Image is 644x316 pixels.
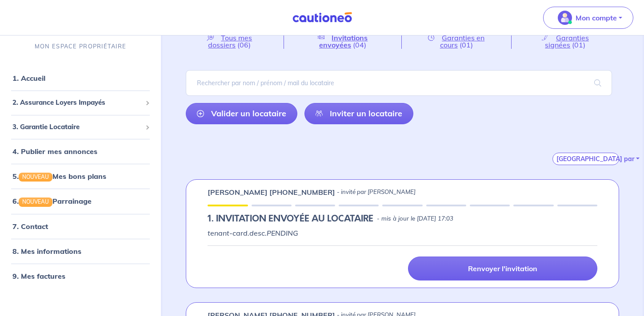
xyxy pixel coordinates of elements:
p: Renvoyer l'invitation [468,264,537,273]
span: (01) [460,40,473,49]
a: Invitations envoyées(04) [284,33,401,49]
div: 1. Accueil [4,69,157,87]
img: illu_account_valid_menu.svg [558,11,572,25]
div: 3. Garantie Locataire [4,118,157,136]
a: Valider un locataire [186,103,297,124]
span: 3. Garantie Locataire [12,122,142,132]
span: Garanties en cours [440,33,485,49]
p: - mis à jour le [DATE] 17:03 [377,214,453,223]
a: Garanties signées(01) [512,33,619,49]
span: 2. Assurance Loyers Impayés [12,98,142,108]
a: Inviter un locataire [304,103,413,124]
div: 5.NOUVEAUMes bons plans [4,167,157,185]
span: Tous mes dossiers [208,33,252,49]
button: illu_account_valid_menu.svgMon compte [543,7,633,29]
a: 8. Mes informations [12,247,81,256]
span: (01) [572,40,585,49]
div: 4. Publier mes annonces [4,142,157,160]
button: [GEOGRAPHIC_DATA] par [552,153,619,165]
p: [PERSON_NAME] [PHONE_NUMBER] [208,187,335,197]
span: Invitations envoyées [319,33,368,49]
span: Garanties signées [545,33,589,49]
img: Cautioneo [289,12,356,23]
div: 9. Mes factures [4,267,157,285]
p: MON ESPACE PROPRIÉTAIRE [35,42,126,51]
div: 7. Contact [4,217,157,235]
a: 6.NOUVEAUParrainage [12,197,92,206]
h5: 1.︎ INVITATION ENVOYÉE AU LOCATAIRE [208,213,373,224]
a: 1. Accueil [12,74,45,83]
input: Rechercher par nom / prénom / mail du locataire [186,70,612,96]
a: Garanties en cours(01) [402,33,511,49]
div: 6.NOUVEAUParrainage [4,193,157,210]
div: 2. Assurance Loyers Impayés [4,94,157,111]
span: (06) [237,40,251,49]
a: 5.NOUVEAUMes bons plans [12,172,106,181]
a: 9. Mes factures [12,272,65,280]
span: search [584,71,612,95]
a: Renvoyer l'invitation [408,257,597,280]
p: tenant-card.desc.PENDING [208,228,597,238]
a: Tous mes dossiers(06) [186,33,284,49]
div: state: PENDING, Context: IN-LANDLORD [208,213,597,224]
p: Mon compte [576,12,617,23]
a: 7. Contact [12,222,48,231]
span: (04) [353,40,366,49]
a: 4. Publier mes annonces [12,147,97,156]
p: - invité par [PERSON_NAME] [337,188,416,197]
div: 8. Mes informations [4,242,157,260]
